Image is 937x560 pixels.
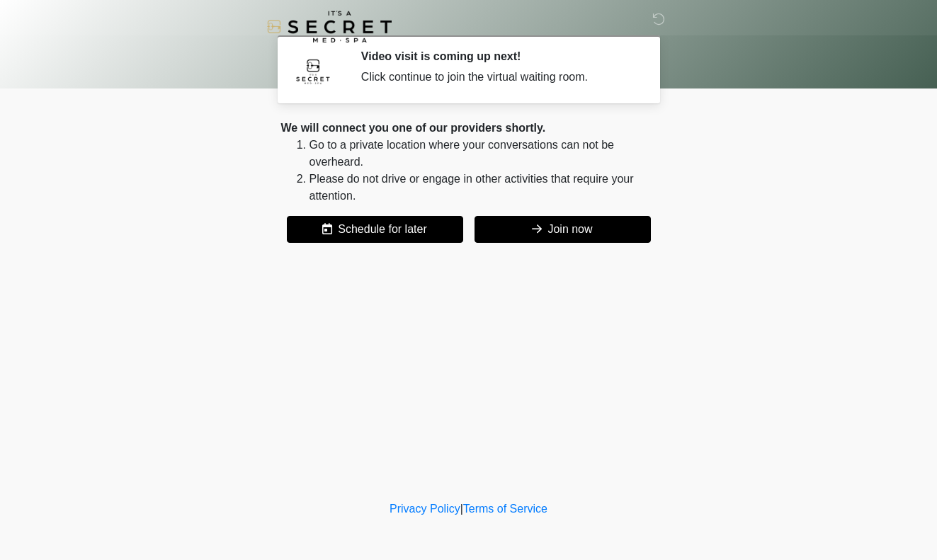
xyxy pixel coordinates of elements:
a: | [460,503,463,515]
li: Go to a private location where your conversations can not be overheard. [310,137,657,171]
div: We will connect you one of our providers shortly. [281,120,657,137]
img: Agent Avatar [292,50,334,92]
button: Schedule for later [287,216,463,243]
button: Join now [475,216,651,243]
h2: Video visit is coming up next! [361,50,635,63]
a: Privacy Policy [390,503,460,515]
div: Click continue to join the virtual waiting room. [361,69,635,86]
img: It's A Secret Med Spa Logo [267,11,392,42]
a: Terms of Service [463,503,547,515]
li: Please do not drive or engage in other activities that require your attention. [310,171,657,205]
